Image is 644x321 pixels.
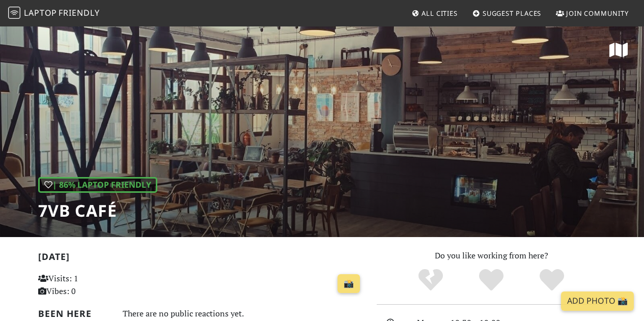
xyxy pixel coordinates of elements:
[552,4,633,22] a: Join Community
[38,272,139,298] p: Visits: 1 Vibes: 0
[338,274,360,294] a: 📸
[566,9,629,18] span: Join Community
[483,9,542,18] span: Suggest Places
[123,306,365,321] div: There are no public reactions yet.
[8,7,20,19] img: LaptopFriendly
[24,7,57,18] span: Laptop
[521,268,582,293] div: Definitely!
[422,9,458,18] span: All Cities
[38,308,110,319] h2: Been here
[8,5,100,22] a: LaptopFriendly LaptopFriendly
[468,4,546,22] a: Suggest Places
[461,268,522,293] div: Yes
[38,201,157,220] h1: 7VB Café
[561,291,634,311] a: Add Photo 📸
[38,251,365,266] h2: [DATE]
[38,177,157,193] div: | 86% Laptop Friendly
[377,249,606,262] p: Do you like working from here?
[407,4,462,22] a: All Cities
[401,268,461,293] div: No
[59,7,99,18] span: Friendly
